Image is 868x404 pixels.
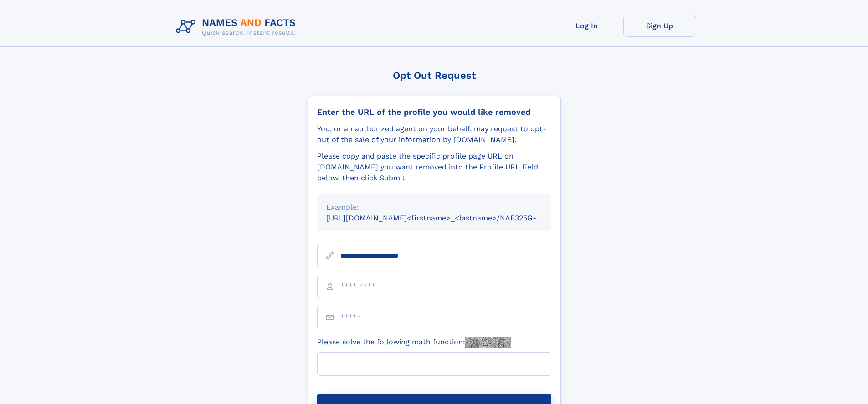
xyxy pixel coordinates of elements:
label: Please solve the following math function: [317,337,511,348]
div: Please copy and paste the specific profile page URL on [DOMAIN_NAME] you want removed into the Pr... [317,151,551,184]
div: You, or an authorized agent on your behalf, may request to opt-out of the sale of your informatio... [317,123,551,145]
small: [URL][DOMAIN_NAME]<firstname>_<lastname>/NAF325G-xxxxxxxx [326,214,569,222]
div: Opt Out Request [308,70,561,81]
div: Enter the URL of the profile you would like removed [317,107,551,117]
img: Logo Names and Facts [172,15,303,39]
a: Sign Up [623,15,696,37]
a: Log In [550,15,623,37]
div: Example: [326,202,542,213]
